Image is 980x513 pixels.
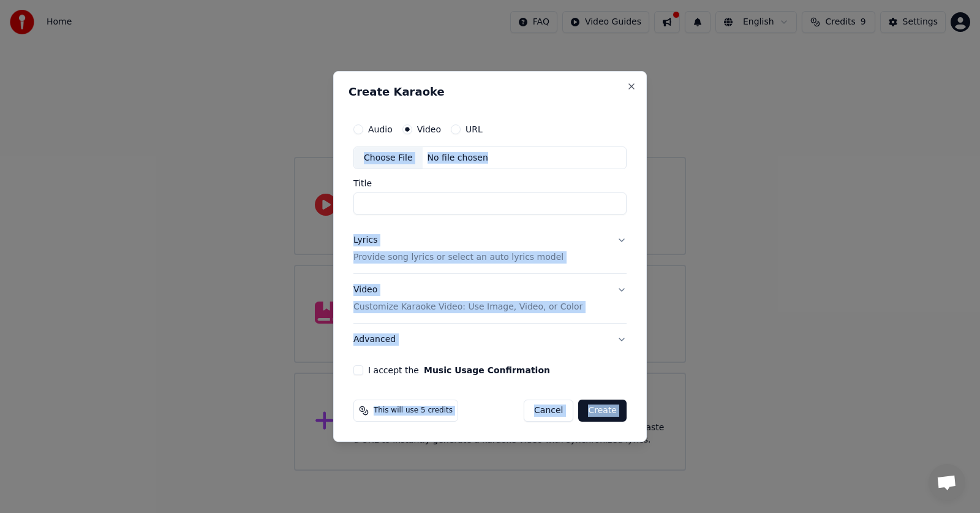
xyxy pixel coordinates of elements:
div: Lyrics [353,235,377,247]
p: Customize Karaoke Video: Use Image, Video, or Color [353,301,582,313]
p: Provide song lyrics or select an auto lyrics model [353,252,563,264]
label: I accept the [368,366,550,374]
button: VideoCustomize Karaoke Video: Use Image, Video, or Color [353,275,627,324]
h2: Create Karaoke [349,86,631,97]
div: Video [353,284,582,314]
label: URL [466,125,483,134]
span: This will use 5 credits [374,406,453,416]
button: Create [578,400,627,422]
label: Audio [368,125,393,134]
button: I accept the [424,366,550,374]
label: Title [353,180,627,188]
label: Video [417,125,441,134]
button: Advanced [353,324,627,355]
button: LyricsProvide song lyrics or select an auto lyrics model [353,225,627,274]
button: Cancel [524,400,573,422]
div: Choose File [354,147,423,169]
div: No file chosen [423,152,493,164]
